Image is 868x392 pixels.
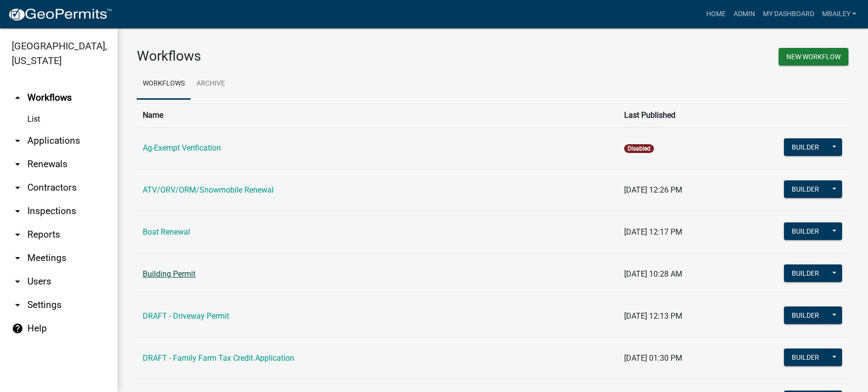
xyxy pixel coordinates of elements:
a: DRAFT - Driveway Permit [143,311,229,321]
span: [DATE] 12:17 PM [624,227,682,237]
th: Last Published [618,103,765,127]
a: DRAFT - Family Farm Tax Credit Application [143,353,294,363]
i: arrow_drop_down [12,135,23,147]
span: Disabled [624,144,654,153]
a: ATV/ORV/ORM/Snowmobile Renewal [143,185,274,195]
i: help [12,323,23,334]
button: Builder [784,180,827,198]
a: Building Permit [143,269,195,279]
button: Builder [784,306,827,324]
button: Builder [784,348,827,366]
a: Archive [191,68,231,100]
a: Home [702,5,730,23]
i: arrow_drop_down [12,229,23,240]
button: Builder [784,222,827,240]
i: arrow_drop_down [12,205,23,217]
a: Workflows [137,68,191,100]
button: Builder [784,138,827,156]
a: Admin [730,5,759,23]
i: arrow_drop_down [12,158,23,170]
button: Builder [784,264,827,282]
a: Boat Renewal [143,227,190,237]
i: arrow_drop_down [12,276,23,287]
span: [DATE] 12:26 PM [624,185,682,195]
i: arrow_drop_up [12,92,23,104]
th: Name [137,103,618,127]
span: [DATE] 10:28 AM [624,269,682,279]
i: arrow_drop_down [12,299,23,311]
span: [DATE] 12:13 PM [624,311,682,321]
h3: Workflows [137,48,485,65]
button: New Workflow [779,48,848,65]
i: arrow_drop_down [12,182,23,194]
a: Ag-Exempt Verification [143,143,221,152]
i: arrow_drop_down [12,252,23,264]
span: [DATE] 01:30 PM [624,353,682,363]
a: My Dashboard [759,5,818,23]
a: mbailey [818,5,860,23]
